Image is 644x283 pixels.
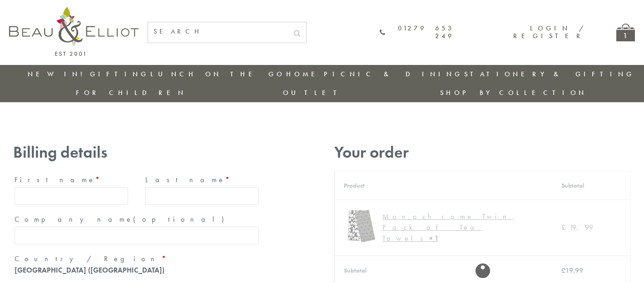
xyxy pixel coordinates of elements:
[90,70,149,79] a: Gifting
[148,22,288,41] input: SEARCH
[150,70,285,79] a: Lunch On The Go
[15,252,259,266] label: Country / Region
[286,70,322,79] a: Home
[28,70,89,79] a: New in!
[464,70,634,79] a: Stationery & Gifting
[9,7,139,56] img: logo
[513,24,585,40] a: Login / Register
[145,173,259,187] label: Last name
[334,143,631,162] h3: Your order
[76,88,186,97] a: For Children
[440,88,587,97] a: Shop by collection
[15,265,164,275] strong: [GEOGRAPHIC_DATA] ([GEOGRAPHIC_DATA])
[380,25,454,40] a: 01279 653 249
[15,212,259,227] label: Company name
[283,88,343,97] a: Outlet
[15,173,128,187] label: First name
[133,214,229,224] span: (optional)
[324,70,463,79] a: Picnic & Dining
[616,24,635,41] a: 1
[13,143,260,162] h3: Billing details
